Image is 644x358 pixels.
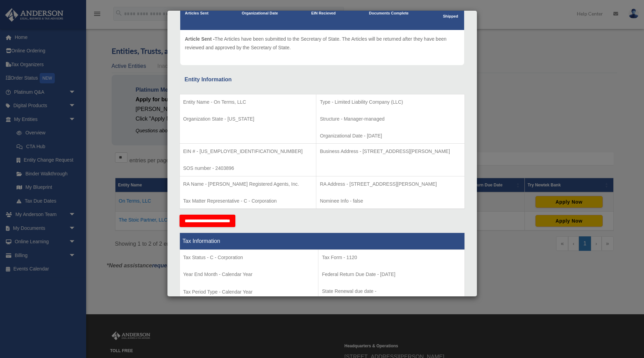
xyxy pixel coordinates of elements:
[322,270,461,279] p: Federal Return Due Date - [DATE]
[369,10,409,17] p: Documents Complete
[320,98,461,106] p: Type - Limited Liability Company (LLC)
[320,115,461,123] p: Structure - Manager-managed
[185,36,215,42] span: Article Sent -
[180,250,318,301] td: Tax Period Type - Calendar Year
[242,10,278,17] p: Organizational Date
[183,115,313,123] p: Organization State - [US_STATE]
[183,270,315,279] p: Year End Month - Calendar Year
[183,164,313,173] p: SOS number - 2403896
[322,253,461,262] p: Tax Form - 1120
[320,197,461,205] p: Nominee Info - false
[183,253,315,262] p: Tax Status - C - Corporation
[320,132,461,140] p: Organizational Date - [DATE]
[311,10,336,17] p: EIN Recieved
[320,180,461,188] p: RA Address - [STREET_ADDRESS][PERSON_NAME]
[183,98,313,106] p: Entity Name - On Terms, LLC
[320,147,461,156] p: Business Address - [STREET_ADDRESS][PERSON_NAME]
[442,13,459,20] p: Shipped
[322,287,461,296] p: State Renewal due date -
[183,147,313,156] p: EIN # - [US_EMPLOYER_IDENTIFICATION_NUMBER]
[185,35,459,52] p: The Articles have been submitted to the Secretary of State. The Articles will be returned after t...
[185,75,460,84] div: Entity Information
[183,197,313,205] p: Tax Matter Representative - C - Corporation
[183,180,313,188] p: RA Name - [PERSON_NAME] Registered Agents, Inc.
[180,233,464,250] th: Tax Information
[185,10,208,17] p: Articles Sent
